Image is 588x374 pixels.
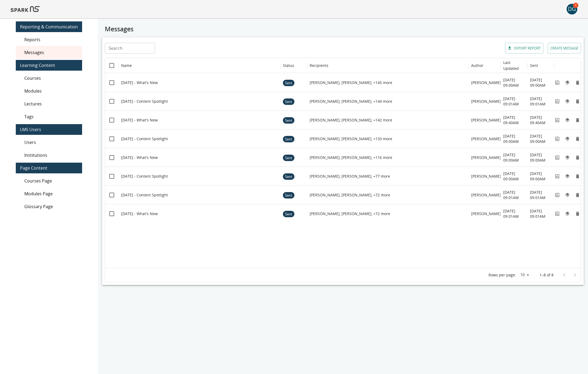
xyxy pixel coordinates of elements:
button: Duplicate [563,116,571,124]
span: Sent [283,186,294,205]
p: [DATE] 09:40AM [530,115,551,125]
p: [PERSON_NAME], [PERSON_NAME], +145 more [310,80,392,85]
p: [DATE] 09:00AM [503,171,525,182]
span: Tags [24,113,78,120]
svg: View [555,99,560,104]
svg: Duplicate [565,211,570,216]
div: Modules [16,85,82,97]
div: Modules Page [16,187,82,200]
p: [DATE] 09:01AM [530,208,551,219]
svg: Duplicate [565,99,570,104]
svg: View [555,211,560,216]
button: Remove [574,210,582,218]
span: Sent [283,205,294,223]
button: Remove [574,191,582,199]
button: Duplicate [563,97,571,105]
button: View [553,154,561,162]
p: [PERSON_NAME] [471,174,501,179]
h5: Messages [102,25,584,33]
p: [DATE] 09:00AM [530,152,551,163]
p: [DATE] 09:00AM [503,77,525,88]
p: [PERSON_NAME], [PERSON_NAME], +133 more [310,136,392,142]
svg: Remove [575,211,580,216]
nav: main [16,18,82,215]
svg: View [555,155,560,160]
p: [DATE] 09:40AM [503,115,525,125]
div: Lectures [16,97,82,110]
svg: Duplicate [565,117,570,123]
div: Page Content [16,163,82,173]
span: Glossary Page [24,203,78,210]
svg: Remove [575,80,580,85]
p: [DATE] 09:00AM [530,171,551,182]
svg: Remove [575,174,580,179]
svg: Remove [575,99,580,104]
span: Sent [283,93,294,111]
svg: View [555,174,560,179]
p: [PERSON_NAME] [471,211,501,216]
p: [PERSON_NAME], [PERSON_NAME], +77 more [310,174,390,179]
span: Reporting & Communication [20,24,78,30]
button: View [553,116,561,124]
span: Reports [24,36,78,43]
button: Remove [574,154,582,162]
div: Reports [16,33,82,46]
p: [DATE] 09:01AM [503,96,525,107]
svg: Remove [575,192,580,198]
span: Sent [283,130,294,148]
button: Remove [574,172,582,180]
svg: Duplicate [565,174,570,179]
span: Institutions [24,152,78,158]
span: Users [24,139,78,146]
div: LMS Users [16,124,82,135]
img: Logo of SPARK at Stanford [11,3,40,16]
svg: Duplicate [565,192,570,198]
button: View [553,210,561,218]
p: [DATE] 09:00AM [503,152,525,163]
div: Author [471,63,483,68]
p: [PERSON_NAME], [PERSON_NAME], +144 more [310,99,392,104]
button: Remove [574,135,582,143]
svg: View [555,80,560,85]
button: Duplicate [563,79,571,87]
div: Status [283,63,294,68]
button: Duplicate [563,172,571,180]
p: [PERSON_NAME] [471,155,501,160]
svg: View [555,136,560,142]
div: Learning Content [16,60,82,71]
p: [PERSON_NAME], [PERSON_NAME], +142 more [310,117,392,123]
div: Users [16,136,82,149]
span: Learning Content [20,62,78,68]
button: View [553,79,561,87]
svg: Remove [575,155,580,160]
svg: Duplicate [565,155,570,160]
span: Sent [283,167,294,186]
div: Courses Page [16,174,82,187]
div: Tags [16,110,82,123]
svg: View [555,192,560,198]
div: Glossary Page [16,200,82,213]
button: Remove [574,97,582,105]
span: Sent [283,111,294,130]
button: Create message [548,43,581,54]
p: [DATE] 09:00AM [530,133,551,144]
div: Courses [16,72,82,85]
button: Duplicate [563,191,571,199]
button: View [553,172,561,180]
p: [DATE] 09:00AM [503,133,525,144]
p: [DATE] 09:01AM [503,190,525,200]
button: View [553,191,561,199]
div: Name [121,63,132,68]
svg: Remove [575,117,580,123]
p: Rows per page: [489,272,516,278]
p: [PERSON_NAME], [PERSON_NAME], +72 more [310,192,390,198]
span: Sent [283,74,294,92]
button: View [553,135,561,143]
div: Institutions [16,149,82,162]
span: Messages [24,49,78,56]
svg: Duplicate [565,80,570,85]
button: Remove [574,116,582,124]
p: [PERSON_NAME] [471,192,501,198]
div: Reporting & Communication [16,21,82,32]
button: Remove [574,79,582,87]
